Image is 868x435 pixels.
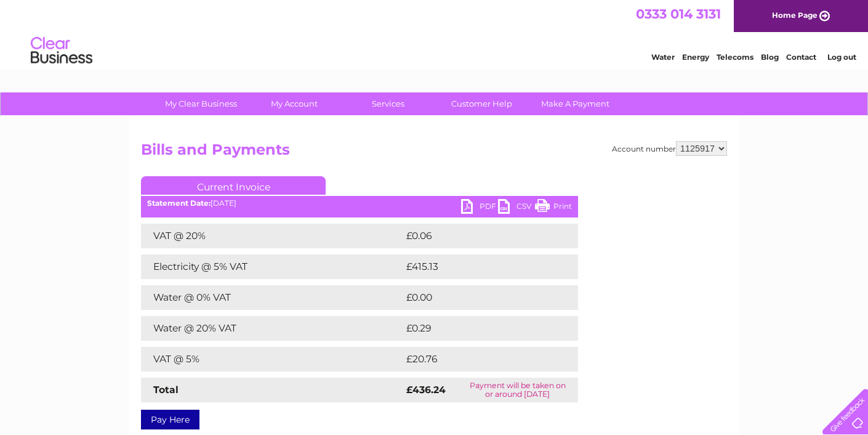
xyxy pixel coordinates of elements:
[535,199,572,217] a: Print
[457,378,578,402] td: Payment will be taken on or around [DATE]
[153,384,179,396] strong: Total
[761,52,779,62] a: Blog
[524,92,626,115] a: Make A Payment
[337,92,439,115] a: Services
[786,52,816,62] a: Contact
[403,285,550,310] td: £0.00
[30,32,93,70] img: logo.png
[717,52,753,62] a: Telecoms
[141,199,578,208] div: [DATE]
[636,6,721,22] a: 0333 014 3131
[461,199,498,217] a: PDF
[150,92,252,115] a: My Clear Business
[403,224,550,248] td: £0.06
[141,176,326,195] a: Current Invoice
[141,316,403,341] td: Water @ 20% VAT
[403,316,549,341] td: £0.29
[498,199,535,217] a: CSV
[403,347,553,372] td: £20.76
[141,410,199,429] a: Pay Here
[403,254,554,279] td: £415.13
[141,141,727,165] h2: Bills and Payments
[827,52,856,62] a: Log out
[682,52,709,62] a: Energy
[431,92,532,115] a: Customer Help
[141,224,403,248] td: VAT @ 20%
[612,141,727,156] div: Account number
[141,347,403,372] td: VAT @ 5%
[147,198,211,208] b: Statement Date:
[141,285,403,310] td: Water @ 0% VAT
[406,384,446,396] strong: £436.24
[144,7,726,60] div: Clear Business is a trading name of Verastar Limited (registered in [GEOGRAPHIC_DATA] No. 3667643...
[651,52,675,62] a: Water
[141,254,403,279] td: Electricity @ 5% VAT
[244,92,345,115] a: My Account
